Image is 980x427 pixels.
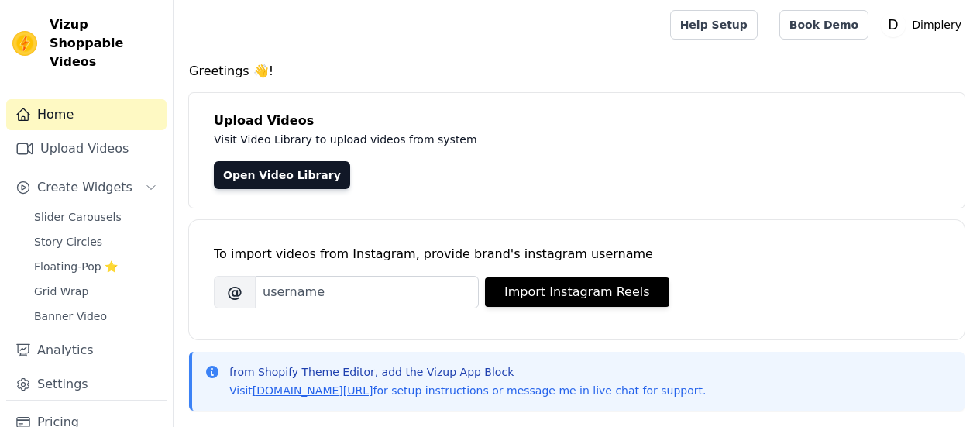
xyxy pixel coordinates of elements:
[25,231,167,253] a: Story Circles
[34,308,107,324] span: Banner Video
[34,284,88,299] span: Grid Wrap
[670,10,758,40] a: Help Setup
[253,384,373,397] a: [DOMAIN_NAME][URL]
[37,178,132,197] span: Create Widgets
[229,364,706,380] p: from Shopify Theme Editor, add the Vizup App Block
[779,10,868,40] a: Book Demo
[6,172,167,203] button: Create Widgets
[189,62,965,81] h4: Greetings 👋!
[214,245,940,263] div: To import videos from Instagram, provide brand's instagram username
[214,112,940,130] h4: Upload Videos
[906,11,968,39] p: Dimplery
[25,256,167,277] a: Floating-Pop ⭐
[889,17,899,33] text: D
[6,335,167,366] a: Analytics
[34,234,102,250] span: Story Circles
[6,369,167,400] a: Settings
[50,15,160,71] span: Vizup Shoppable Videos
[12,31,37,56] img: Vizup
[229,383,706,398] p: Visit for setup instructions or message me in live chat for support.
[214,161,350,189] a: Open Video Library
[6,99,167,130] a: Home
[34,209,122,225] span: Slider Carousels
[256,276,479,308] input: username
[25,206,167,228] a: Slider Carousels
[214,130,908,149] p: Visit Video Library to upload videos from system
[25,281,167,302] a: Grid Wrap
[34,259,118,274] span: Floating-Pop ⭐
[25,305,167,327] a: Banner Video
[214,276,256,308] span: @
[485,277,669,307] button: Import Instagram Reels
[6,133,167,164] a: Upload Videos
[881,11,968,39] button: D Dimplery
